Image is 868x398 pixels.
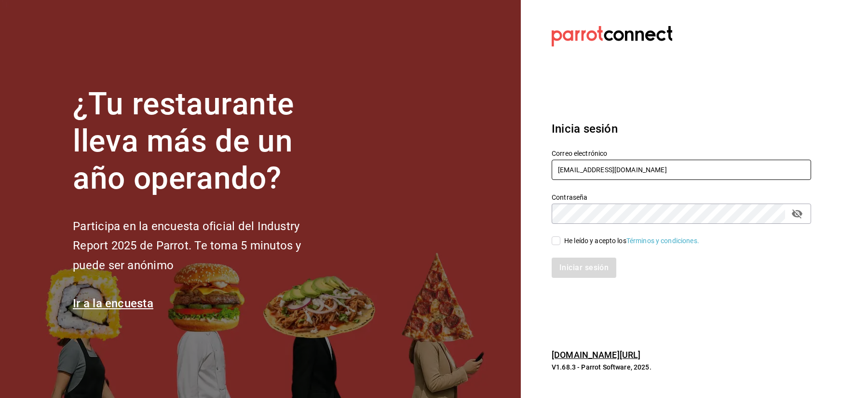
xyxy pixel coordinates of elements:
[564,236,699,246] div: He leído y acepto los
[552,160,811,180] input: Ingresa tu correo electrónico
[552,194,811,201] label: Contraseña
[73,86,333,197] h1: ¿Tu restaurante lleva más de un año operando?
[789,206,805,222] button: passwordField
[73,217,333,275] h2: Participa en la encuesta oficial del Industry Report 2025 de Parrot. Te toma 5 minutos y puede se...
[552,120,811,137] h3: Inicia sesión
[552,362,811,372] p: V1.68.3 - Parrot Software, 2025.
[626,237,699,245] a: Términos y condiciones.
[552,150,811,157] label: Correo electrónico
[73,297,153,310] a: Ir a la encuesta
[552,350,640,360] a: [DOMAIN_NAME][URL]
